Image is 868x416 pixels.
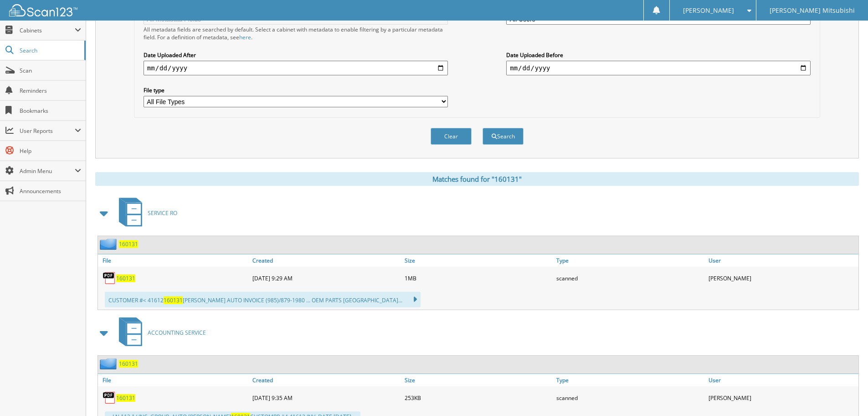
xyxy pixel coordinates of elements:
[9,4,77,16] img: scan123-logo-white.svg
[20,187,81,195] span: Announcements
[20,87,81,95] span: Reminders
[116,274,135,282] a: 160131
[113,195,177,231] a: SERVICE RO
[148,209,177,217] span: SERVICE RO
[250,374,402,386] a: Created
[250,389,402,407] div: [DATE] 9:35 AM
[144,61,448,75] input: start
[103,391,116,405] img: PDF.png
[20,107,81,115] span: Bookmarks
[770,8,855,13] span: [PERSON_NAME] Mitsubishi
[144,51,448,59] label: Date Uploaded After
[98,374,250,386] a: File
[506,51,811,59] label: Date Uploaded Before
[103,271,116,285] img: PDF.png
[164,296,183,304] span: 160131
[20,127,75,135] span: User Reports
[148,329,206,337] span: ACCOUNTING SERVICE
[706,269,858,287] div: [PERSON_NAME]
[431,128,472,145] button: Clear
[144,26,448,41] div: All metadata fields are searched by default. Select a cabinet with metadata to enable filtering b...
[554,254,706,267] a: Type
[250,254,402,267] a: Created
[554,269,706,287] div: scanned
[20,26,75,34] span: Cabinets
[554,389,706,407] div: scanned
[113,315,206,351] a: ACCOUNTING SERVICE
[402,374,555,386] a: Size
[239,33,251,41] a: here
[683,8,734,13] span: [PERSON_NAME]
[20,147,81,155] span: Help
[100,358,119,369] img: folder2.png
[554,374,706,386] a: Type
[119,240,138,248] a: 160131
[144,86,448,94] label: File type
[250,269,402,287] div: [DATE] 9:29 AM
[105,292,421,307] div: CUSTOMER #< 41612 [PERSON_NAME] AUTO INVOICE (985)/879-1980 ... OEM PARTS [GEOGRAPHIC_DATA]...
[822,372,868,416] iframe: Chat Widget
[116,394,135,402] a: 160131
[506,61,811,75] input: end
[706,374,858,386] a: User
[402,389,555,407] div: 253KB
[98,254,250,267] a: File
[20,67,81,74] span: Scan
[706,254,858,267] a: User
[706,389,858,407] div: [PERSON_NAME]
[20,47,80,54] span: Search
[20,167,75,175] span: Admin Menu
[119,360,138,368] a: 160131
[100,238,119,250] img: folder2.png
[483,128,524,145] button: Search
[402,269,555,287] div: 1MB
[402,254,555,267] a: Size
[95,172,859,186] div: Matches found for "160131"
